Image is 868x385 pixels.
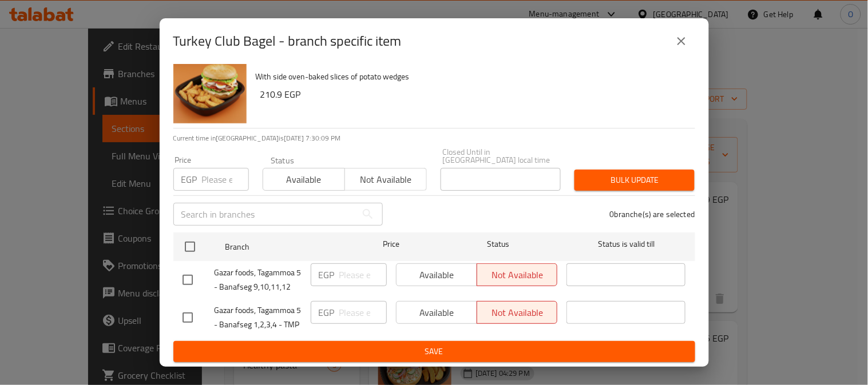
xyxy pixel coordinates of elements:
button: close [668,27,695,55]
h6: Turkey Club Bagel [256,50,686,66]
p: EGP [181,173,197,186]
span: Bulk update [584,173,685,187]
img: Turkey Club Bagel [173,50,247,123]
p: EGP [319,268,335,282]
span: Status [438,237,557,251]
button: Not available [344,168,427,191]
span: Price [353,237,429,251]
h2: Turkey Club Bagel - branch specific item [173,32,402,50]
input: Please enter price [202,168,249,191]
input: Search in branches [173,203,356,226]
button: Available [263,168,345,191]
button: Save [173,341,695,362]
span: Available [268,171,340,188]
h6: 210.9 EGP [260,86,686,102]
span: Gazar foods, Tagammoa 5 - Banafseg 9,10,11,12 [215,266,302,294]
input: Please enter price [339,301,387,324]
p: With side oven-baked slices of potato wedges [256,70,686,84]
span: Save [183,344,686,359]
input: Please enter price [339,263,387,286]
span: Status is valid till [566,237,685,251]
button: Bulk update [574,170,695,191]
span: Branch [225,240,344,254]
p: 0 branche(s) are selected [610,208,695,220]
span: Gazar foods, Tagammoa 5 - Banafseg 1,2,3,4 - TMP [215,303,302,332]
p: EGP [319,306,335,319]
p: Current time in [GEOGRAPHIC_DATA] is [DATE] 7:30:09 PM [173,133,695,143]
span: Not available [350,171,422,188]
